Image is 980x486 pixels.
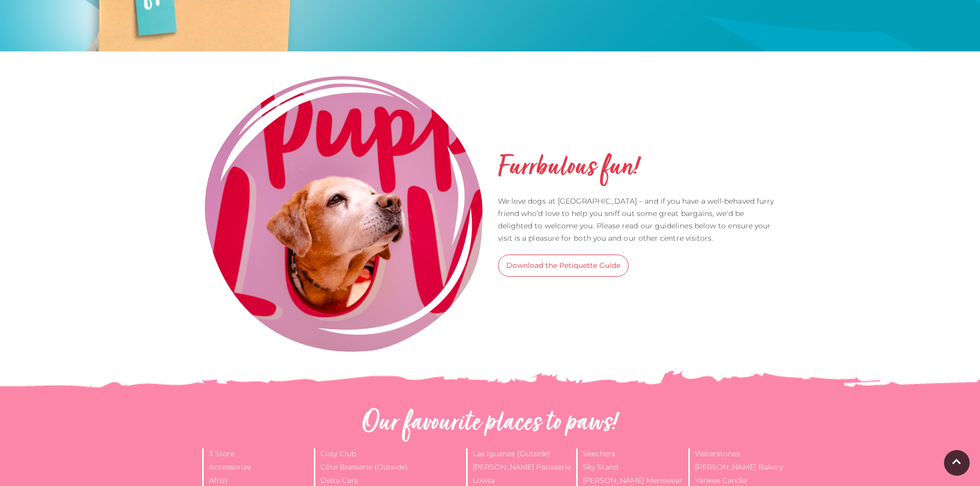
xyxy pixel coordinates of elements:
[314,448,461,462] li: Cosy Club
[498,152,639,185] h2: Furrbulous fun!
[576,448,683,462] li: Skechers
[202,462,309,475] li: Accessorize
[202,448,309,462] li: 3 Store
[466,462,572,475] li: [PERSON_NAME] Patisserie
[205,407,776,440] h2: Our favourite places to paws!
[314,462,461,475] li: Côte Brasserie (Outside)
[688,448,783,462] li: Waterstones
[498,255,629,277] a: Download the Petiquette Guide
[498,195,776,244] p: We love dogs at [GEOGRAPHIC_DATA] – and if you have a well-behaved furry friend who’d love to hel...
[466,448,572,462] li: Las Iguanas (Outside)
[576,462,683,475] li: Sky Stand
[688,462,783,475] li: [PERSON_NAME] Bakery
